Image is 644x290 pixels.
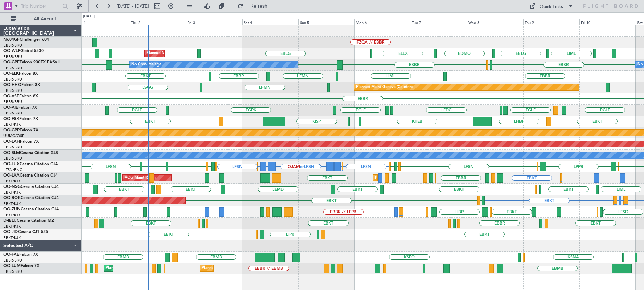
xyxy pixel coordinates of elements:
a: EBBR/BRU [3,269,22,274]
a: OO-ZUNCessna Citation CJ4 [3,207,59,212]
span: OO-FSX [3,117,19,121]
a: N604GFChallenger 604 [3,38,49,42]
a: EBBR/BRU [3,99,22,105]
div: Planned Maint Geneva (Cointrin) [356,82,413,93]
a: OO-GPPFalcon 7X [3,128,38,132]
span: OO-FAE [3,253,19,257]
div: AOG Maint Rimini [125,173,156,183]
a: EBBR/BRU [3,145,22,150]
span: OO-VSF [3,94,19,98]
div: Wed 8 [467,19,523,25]
a: OO-LAHFalcon 7X [3,140,39,144]
span: OO-LUX [3,162,20,166]
div: [DATE] [83,14,95,20]
a: OO-AIEFalcon 7X [3,106,37,110]
a: UUMO/OSF [3,133,24,138]
a: OO-VSFFalcon 8X [3,94,38,98]
a: EBBR/BRU [3,54,22,59]
a: EBBR/BRU [3,43,22,48]
span: OO-ELK [3,72,19,76]
span: [DATE] - [DATE] [117,3,149,9]
a: EBBR/BRU [3,258,22,263]
a: OO-FSXFalcon 7X [3,117,38,121]
a: OO-FAEFalcon 7X [3,253,38,257]
a: OO-ELKFalcon 8X [3,72,38,76]
a: EBKT/KJK [3,224,21,229]
a: OO-LUXCessna Citation CJ4 [3,162,58,166]
a: OO-GPEFalcon 900EX EASy II [3,60,60,64]
a: EBKT/KJK [3,213,21,218]
span: D-IBLU [3,219,17,223]
div: No Crew Malaga [131,60,161,70]
a: OO-JIDCessna CJ1 525 [3,230,48,234]
a: EBKT/KJK [3,122,21,127]
a: OO-ROKCessna Citation CJ4 [3,196,59,200]
span: OO-ZUN [3,207,21,212]
a: OO-NSGCessna Citation CJ4 [3,185,59,189]
a: D-IBLUCessna Citation M2 [3,219,54,223]
div: Planned Maint [GEOGRAPHIC_DATA] ([GEOGRAPHIC_DATA] National) [106,263,230,274]
div: Planned Maint Milan (Linate) [147,48,196,59]
div: Planned Maint Kortrijk-[GEOGRAPHIC_DATA] [375,173,455,183]
span: OO-LUM [3,264,21,268]
div: Wed 1 [73,19,130,25]
span: OO-SLM [3,151,20,155]
a: EBKT/KJK [3,190,21,195]
div: Thu 9 [523,19,579,25]
span: All Aircraft [18,16,72,21]
span: N604GF [3,38,20,42]
a: EBBR/BRU [3,88,22,93]
div: Sun 5 [298,19,355,25]
span: OO-GPP [3,128,20,132]
a: OO-LUMFalcon 7X [3,264,39,268]
span: Refresh [245,4,273,9]
span: OO-WLP [3,49,20,53]
a: LFSN/ENC [3,167,22,172]
div: Planned Maint [GEOGRAPHIC_DATA] ([GEOGRAPHIC_DATA] National) [202,263,326,274]
span: OO-NSG [3,185,21,189]
a: EBBR/BRU [3,77,22,82]
button: Refresh [234,1,276,12]
div: Quick Links [540,3,563,10]
span: OO-GPE [3,60,20,64]
a: OO-LXACessna Citation CJ4 [3,173,58,178]
button: Quick Links [526,1,577,12]
span: OO-JID [3,230,18,234]
div: Sat 4 [242,19,298,25]
a: OO-WLPGlobal 5500 [3,49,44,53]
span: OO-LAH [3,140,20,144]
span: OO-AIE [3,106,18,110]
button: All Aircraft [8,13,74,24]
input: Trip Number [21,1,60,11]
a: EBKT/KJK [3,179,21,184]
div: Mon 6 [354,19,411,25]
a: EBBR/BRU [3,111,22,116]
span: OO-HHO [3,83,21,87]
div: Tue 7 [411,19,467,25]
div: Fri 3 [186,19,242,25]
div: Fri 10 [579,19,636,25]
a: EBKT/KJK [3,235,21,240]
a: EBBR/BRU [3,65,22,71]
div: Thu 2 [130,19,186,25]
a: OO-HHOFalcon 8X [3,83,40,87]
a: EBKT/KJK [3,201,21,206]
a: OO-SLMCessna Citation XLS [3,151,58,155]
a: EBBR/BRU [3,156,22,161]
span: OO-ROK [3,196,21,200]
span: OO-LXA [3,173,20,178]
